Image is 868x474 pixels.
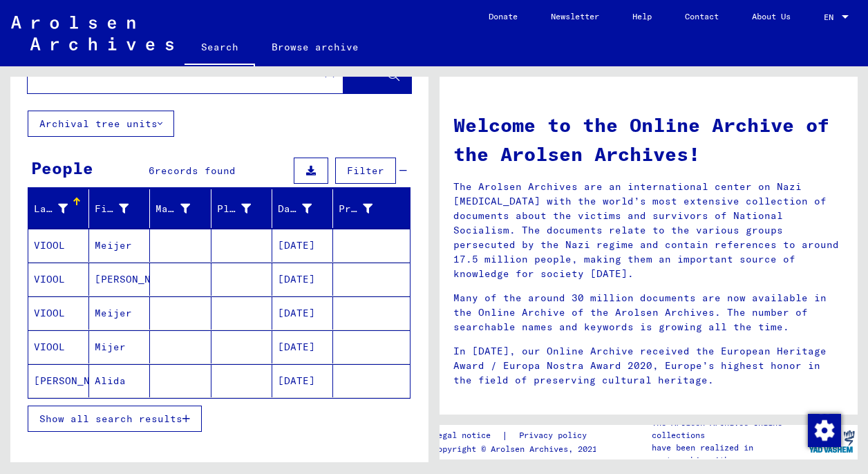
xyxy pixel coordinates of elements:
[433,428,603,443] div: |
[89,189,150,228] mat-header-cell: First Name
[89,296,150,330] mat-cell: Meijer
[652,417,805,442] p: The Arolsen Archives online collections
[272,263,333,296] mat-cell: [DATE]
[28,296,89,330] mat-cell: VIOOL
[89,229,150,262] mat-cell: Meijer
[28,229,89,262] mat-cell: VIOOL
[28,263,89,296] mat-cell: VIOOL
[453,344,844,388] p: In [DATE], our Online Archive received the European Heritage Award / Europa Nostra Award 2020, Eu...
[89,263,150,296] mat-cell: [PERSON_NAME]
[155,198,210,220] div: Maiden Name
[95,202,129,216] div: First Name
[453,291,844,334] p: Many of the around 30 million documents are now available in the Online Archive of the Arolsen Ar...
[155,164,236,177] span: records found
[824,12,839,22] span: EN
[272,229,333,262] mat-cell: [DATE]
[185,30,255,66] a: Search
[806,424,858,459] img: yv_logo.png
[278,202,312,216] div: Date of Birth
[28,111,174,137] button: Archival tree units
[272,330,333,363] mat-cell: [DATE]
[339,202,372,216] div: Prisoner #
[217,202,251,216] div: Place of Birth
[272,296,333,330] mat-cell: [DATE]
[95,198,149,220] div: First Name
[89,364,150,397] mat-cell: Alida
[433,443,603,455] p: Copyright © Arolsen Archives, 2021
[150,189,211,228] mat-header-cell: Maiden Name
[333,189,410,228] mat-header-cell: Prisoner #
[278,198,332,220] div: Date of Birth
[255,30,375,64] a: Browse archive
[34,198,88,220] div: Last Name
[433,428,502,443] a: Legal notice
[149,164,155,177] span: 6
[347,164,384,177] span: Filter
[453,111,844,169] h1: Welcome to the Online Archive of the Arolsen Archives!
[339,198,393,220] div: Prisoner #
[28,406,202,432] button: Show all search results
[272,364,333,397] mat-cell: [DATE]
[211,189,272,228] mat-header-cell: Place of Birth
[217,198,272,220] div: Place of Birth
[155,202,189,216] div: Maiden Name
[508,428,603,443] a: Privacy policy
[39,413,182,425] span: Show all search results
[652,442,805,466] p: have been realized in partnership with
[453,180,844,281] p: The Arolsen Archives are an international center on Nazi [MEDICAL_DATA] with the world’s most ext...
[11,16,173,50] img: Arolsen_neg.svg
[272,189,333,228] mat-header-cell: Date of Birth
[34,202,68,216] div: Last Name
[808,414,841,447] img: Change consent
[31,155,93,180] div: People
[28,330,89,363] mat-cell: VIOOL
[28,189,89,228] mat-header-cell: Last Name
[89,330,150,363] mat-cell: Mijer
[335,158,396,184] button: Filter
[28,364,89,397] mat-cell: [PERSON_NAME]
